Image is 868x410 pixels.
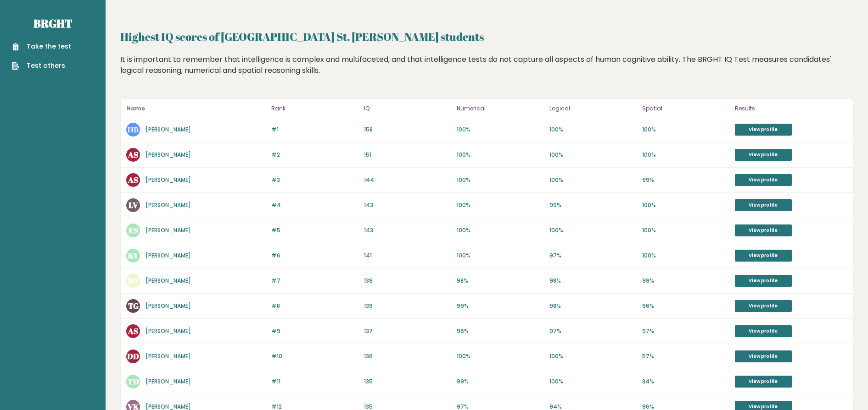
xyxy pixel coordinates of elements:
[146,226,191,234] a: [PERSON_NAME]
[271,103,358,114] p: Rank
[364,277,451,285] p: 139
[457,151,544,159] p: 100%
[735,325,792,337] a: View profile
[735,250,792,262] a: View profile
[364,201,451,209] p: 143
[457,352,544,361] p: 100%
[364,327,451,335] p: 137
[735,376,792,388] a: View profile
[642,151,729,159] p: 100%
[457,176,544,184] p: 100%
[457,327,544,335] p: 96%
[271,201,358,209] p: #4
[549,176,637,184] p: 100%
[642,327,729,335] p: 97%
[457,277,544,285] p: 98%
[642,352,729,361] p: 57%
[126,104,145,112] b: Name
[146,251,191,259] a: [PERSON_NAME]
[549,201,637,209] p: 99%
[271,151,358,159] p: #2
[735,174,792,186] a: View profile
[146,352,191,360] a: [PERSON_NAME]
[128,326,138,336] text: AS
[549,377,637,386] p: 100%
[735,149,792,161] a: View profile
[146,327,191,335] a: [PERSON_NAME]
[642,201,729,209] p: 100%
[128,175,138,185] text: AS
[271,176,358,184] p: #3
[735,224,792,236] a: View profile
[146,302,191,310] a: [PERSON_NAME]
[271,302,358,310] p: #8
[549,126,637,134] p: 100%
[364,126,451,134] p: 158
[129,200,138,210] text: LV
[271,226,358,235] p: #5
[735,124,792,136] a: View profile
[128,149,138,160] text: AS
[642,126,729,134] p: 100%
[12,42,71,51] a: Take the test
[127,351,139,361] text: DD
[549,226,637,235] p: 100%
[120,28,853,45] h2: Highest IQ scores of [GEOGRAPHIC_DATA] St. [PERSON_NAME] students
[271,327,358,335] p: #9
[128,275,140,286] text: MY
[642,226,729,235] p: 100%
[12,61,71,71] a: Test others
[735,300,792,312] a: View profile
[128,301,139,311] text: TG
[549,327,637,335] p: 97%
[457,103,544,114] p: Numerical
[146,151,191,159] a: [PERSON_NAME]
[549,103,637,114] p: Logical
[34,16,72,31] a: Brght
[457,201,544,209] p: 100%
[549,352,637,361] p: 100%
[271,377,358,386] p: #11
[128,376,139,387] text: TD
[642,176,729,184] p: 99%
[271,277,358,285] p: #7
[457,126,544,134] p: 100%
[457,302,544,310] p: 99%
[735,275,792,287] a: View profile
[642,251,729,260] p: 100%
[146,176,191,184] a: [PERSON_NAME]
[364,226,451,235] p: 143
[735,350,792,362] a: View profile
[364,377,451,386] p: 135
[146,377,191,385] a: [PERSON_NAME]
[271,352,358,361] p: #10
[642,277,729,285] p: 99%
[364,352,451,361] p: 136
[128,250,139,261] text: KY
[364,103,451,114] p: IQ
[146,126,191,133] a: [PERSON_NAME]
[642,103,729,114] p: Spatial
[642,302,729,310] p: 96%
[146,277,191,284] a: [PERSON_NAME]
[457,226,544,235] p: 100%
[549,302,637,310] p: 98%
[549,251,637,260] p: 97%
[457,377,544,386] p: 99%
[271,251,358,260] p: #6
[364,302,451,310] p: 139
[549,151,637,159] p: 100%
[735,199,792,211] a: View profile
[364,151,451,159] p: 151
[364,251,451,260] p: 141
[128,124,139,135] text: НВ
[271,126,358,134] p: #1
[129,225,138,235] text: ES
[146,201,191,209] a: [PERSON_NAME]
[735,103,847,114] p: Results
[120,54,853,90] div: It is important to remember that intelligence is complex and multifaceted, and that intelligence ...
[642,377,729,386] p: 84%
[457,251,544,260] p: 100%
[364,176,451,184] p: 144
[549,277,637,285] p: 98%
